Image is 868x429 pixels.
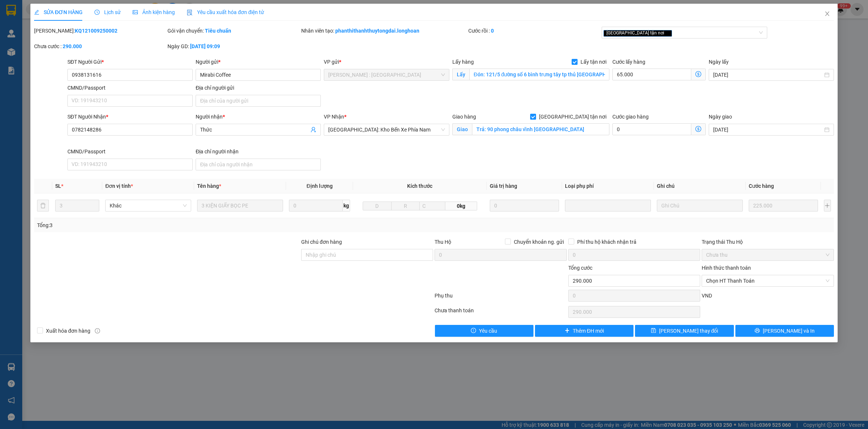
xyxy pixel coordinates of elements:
[709,114,732,120] label: Ngày giao
[407,183,432,189] span: Kích thước
[328,69,445,80] span: Hồ Chí Minh : Kho Quận 12
[43,327,93,335] span: Xuất hóa đơn hàng
[190,43,220,49] b: [DATE] 09:09
[94,9,121,15] span: Lịch sử
[324,58,449,66] div: VP gửi
[574,238,639,246] span: Phí thu hộ khách nhận trả
[301,27,467,35] div: Nhân viên tạo:
[654,179,746,193] th: Ghi chú
[713,126,823,134] input: Ngày giao
[709,59,729,65] label: Ngày lấy
[196,84,321,92] div: Địa chỉ người gửi
[536,113,609,121] span: [GEOGRAPHIC_DATA] tận nơi
[824,200,831,212] button: plus
[110,200,187,211] span: Khác
[702,293,712,299] span: VND
[133,9,175,15] span: Ảnh kiện hàng
[37,221,335,229] div: Tổng: 3
[328,124,445,135] span: Nha Trang: Kho Bến Xe Phía Nam
[452,123,472,135] span: Giao
[469,69,610,80] input: Lấy tận nơi
[612,69,691,80] input: Cước lấy hàng
[105,183,133,189] span: Đơn vị tính
[490,200,559,212] input: 0
[445,202,477,210] span: 0kg
[651,328,656,334] span: save
[343,200,350,212] span: kg
[824,11,830,17] span: close
[490,183,517,189] span: Giá trị hàng
[612,123,691,135] input: Cước giao hàng
[363,202,392,210] input: D
[34,42,166,50] div: Chưa cước :
[435,325,533,337] button: exclamation-circleYêu cầu
[307,183,333,189] span: Định lượng
[67,147,193,156] div: CMND/Passport
[702,265,751,271] label: Hình thức thanh toán
[196,159,321,170] input: Địa chỉ của người nhận
[479,327,497,335] span: Yêu cầu
[665,31,669,35] span: close
[34,27,166,35] div: [PERSON_NAME]:
[301,249,433,261] input: Ghi chú đơn hàng
[335,28,419,34] b: phanthithanhthuytongdai.longhoan
[612,59,645,65] label: Cước lấy hàng
[435,239,451,245] span: Thu Hộ
[167,42,299,50] div: Ngày GD:
[695,126,701,132] span: dollar-circle
[472,123,610,135] input: Giao tận nơi
[196,113,321,121] div: Người nhận
[468,27,600,35] div: Cước rồi :
[452,69,469,80] span: Lấy
[817,4,838,24] button: Close
[391,202,420,210] input: R
[578,58,609,66] span: Lấy tận nơi
[735,325,834,337] button: printer[PERSON_NAME] và In
[324,114,344,120] span: VP Nhận
[187,9,264,15] span: Yêu cầu xuất hóa đơn điện tử
[511,238,567,246] span: Chuyển khoản ng. gửi
[434,292,567,305] div: Phụ thu
[63,43,82,49] b: 290.000
[755,328,760,334] span: printer
[452,114,476,120] span: Giao hàng
[535,325,633,337] button: plusThêm ĐH mới
[34,9,83,15] span: SỬA ĐƠN HÀNG
[749,200,818,212] input: 0
[94,10,100,15] span: clock-circle
[133,10,138,15] span: picture
[197,200,283,212] input: VD: Bàn, Ghế
[635,325,734,337] button: save[PERSON_NAME] thay đổi
[763,327,815,335] span: [PERSON_NAME] và In
[75,28,117,34] b: KQ121009250002
[167,27,299,35] div: Gói vận chuyển:
[702,238,834,246] div: Trạng thái Thu Hộ
[187,10,193,16] img: icon
[434,306,567,319] div: Chưa thanh toán
[659,327,718,335] span: [PERSON_NAME] thay đổi
[67,113,193,121] div: SĐT Người Nhận
[197,183,221,189] span: Tên hàng
[419,202,445,210] input: C
[205,28,231,34] b: Tiêu chuẩn
[562,179,654,193] th: Loại phụ phí
[568,265,592,271] span: Tổng cước
[37,200,49,212] button: delete
[301,239,342,245] label: Ghi chú đơn hàng
[713,71,823,79] input: Ngày lấy
[603,30,672,37] span: [GEOGRAPHIC_DATA] tận nơi
[573,327,604,335] span: Thêm ĐH mới
[34,10,39,15] span: edit
[706,249,829,260] span: Chưa thu
[452,59,474,65] span: Lấy hàng
[695,71,701,77] span: dollar-circle
[706,275,829,286] span: Chọn HT Thanh Toán
[749,183,774,189] span: Cước hàng
[196,147,321,156] div: Địa chỉ người nhận
[55,183,61,189] span: SL
[67,58,193,66] div: SĐT Người Gửi
[310,127,316,133] span: user-add
[471,328,476,334] span: exclamation-circle
[657,200,743,212] input: Ghi Chú
[67,84,193,92] div: CMND/Passport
